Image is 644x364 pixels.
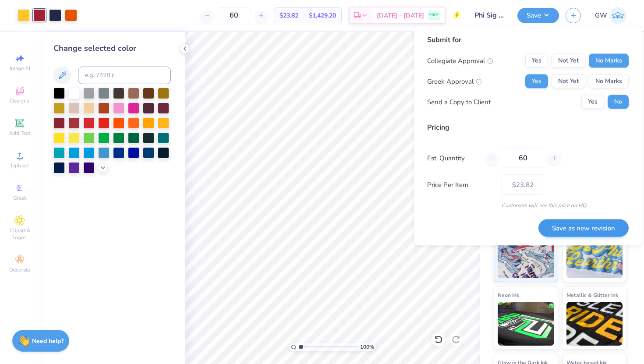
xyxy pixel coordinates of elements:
img: Metallic & Glitter Ink [566,302,623,346]
button: Yes [525,54,548,68]
span: $1,429.20 [309,11,336,20]
button: Yes [581,95,604,109]
strong: Need help? [32,337,64,345]
input: e.g. 7428 c [78,67,171,84]
span: Metallic & Glitter Ink [566,290,618,300]
button: Yes [525,74,548,88]
span: Image AI [10,65,30,72]
span: Neon Ink [498,290,519,300]
input: – – [502,148,544,168]
span: FREE [429,12,439,18]
span: $23.82 [280,11,298,20]
button: Not Yet [552,54,585,68]
div: Change selected color [53,42,171,54]
span: Greek [13,194,27,201]
div: Collegiate Approval [427,56,493,66]
div: Pricing [427,122,629,133]
button: No Marks [589,54,629,68]
label: Price Per Item [427,180,495,190]
img: Gray Willits [609,7,626,24]
label: Est. Quantity [427,153,479,163]
img: Neon Ink [498,302,554,346]
span: Clipart & logos [4,227,35,241]
button: No Marks [589,74,629,88]
input: Untitled Design [468,7,511,24]
img: Puff Ink [566,234,623,278]
div: Submit for [427,35,629,45]
button: Save [517,8,559,23]
span: Add Text [9,130,30,137]
button: Save as new revision [538,219,629,237]
button: Not Yet [552,74,585,88]
span: [DATE] - [DATE] [377,11,424,20]
div: Customers will see this price on HQ. [427,201,629,209]
span: 100 % [360,343,374,351]
span: Upload [11,162,28,169]
a: GW [595,7,626,24]
button: No [608,95,629,109]
div: Send a Copy to Client [427,97,491,107]
div: Greek Approval [427,76,482,86]
img: Standard [498,234,554,278]
span: GW [595,11,607,21]
input: – – [217,7,251,23]
span: Decorate [9,266,30,273]
span: Designs [10,97,29,104]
